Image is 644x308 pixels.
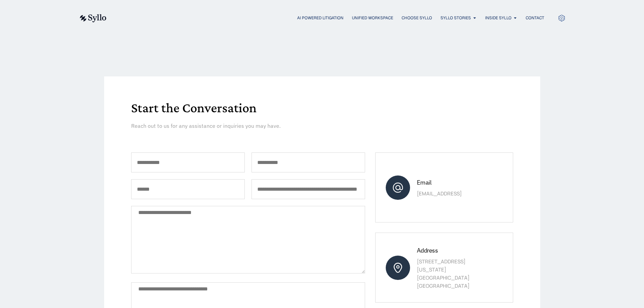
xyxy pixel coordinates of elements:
a: Unified Workspace [352,15,393,21]
a: Syllo Stories [440,15,471,21]
p: Reach out to us for any assistance or inquiries you may have. [131,122,377,130]
a: Choose Syllo [402,15,432,21]
div: Menu Toggle [120,15,544,21]
a: AI Powered Litigation [297,15,343,21]
h1: Start the Conversation [131,101,513,115]
span: Address [417,246,438,254]
p: [EMAIL_ADDRESS] [417,190,492,198]
img: syllo [79,14,106,22]
a: Contact [526,15,544,21]
p: [STREET_ADDRESS] [US_STATE][GEOGRAPHIC_DATA] [GEOGRAPHIC_DATA] [417,258,492,290]
nav: Menu [120,15,544,21]
a: Inside Syllo [485,15,511,21]
span: Email [417,179,431,186]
